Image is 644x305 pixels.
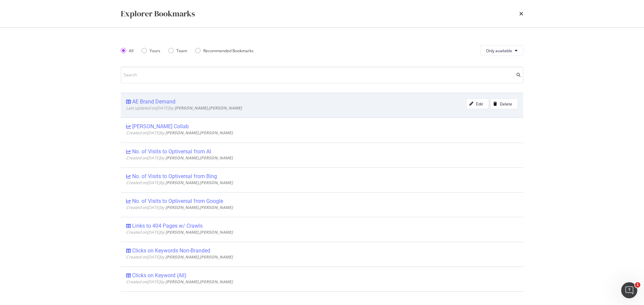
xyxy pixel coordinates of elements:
b: [PERSON_NAME].[PERSON_NAME] [165,229,233,235]
div: Clicks on Keywords Non-Branded [132,247,210,254]
span: Created on [DATE] by [126,279,233,285]
span: Created on [DATE] by [126,205,233,210]
div: Recommended Bookmarks [195,48,254,54]
button: Delete [490,98,518,109]
iframe: Intercom live chat [621,282,637,298]
span: Last updated on [DATE] by [126,105,242,111]
span: Created on [DATE] by [126,155,233,161]
div: No. of Visits to Optiversal from Google [132,198,223,205]
b: [PERSON_NAME].[PERSON_NAME] [165,279,233,285]
span: Created on [DATE] by [126,229,233,235]
div: AE Brand Demand [132,98,175,105]
div: All [121,48,133,54]
div: Yours [142,48,160,54]
b: [PERSON_NAME].[PERSON_NAME] [165,155,233,161]
div: Team [176,48,187,54]
div: All [129,48,133,54]
div: Team [168,48,187,54]
b: [PERSON_NAME].[PERSON_NAME] [174,105,242,111]
b: [PERSON_NAME].[PERSON_NAME] [165,130,233,136]
button: Edit [466,98,489,109]
span: Only available [486,48,512,54]
div: Delete [500,101,512,107]
span: Created on [DATE] by [126,254,233,260]
div: Recommended Bookmarks [203,48,254,54]
div: Clicks on Keyword (All) [132,272,186,279]
span: Created on [DATE] by [126,130,233,136]
span: Created on [DATE] by [126,180,233,185]
div: Yours [150,48,160,54]
div: [PERSON_NAME] Collab [132,123,189,130]
div: Links to 404 Pages w/ Crawls [132,223,203,229]
div: No. of Visits to Optiversal from Bing [132,173,217,180]
b: [PERSON_NAME].[PERSON_NAME] [165,180,233,185]
b: [PERSON_NAME].[PERSON_NAME] [165,254,233,260]
span: 1 [635,282,640,288]
input: Search [121,67,523,83]
b: [PERSON_NAME].[PERSON_NAME] [165,205,233,210]
div: times [519,8,523,19]
div: Edit [476,101,483,107]
button: Only available [480,45,523,56]
div: No. of Visits to Optiversal from AI [132,148,211,155]
div: Explorer Bookmarks [121,8,195,19]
